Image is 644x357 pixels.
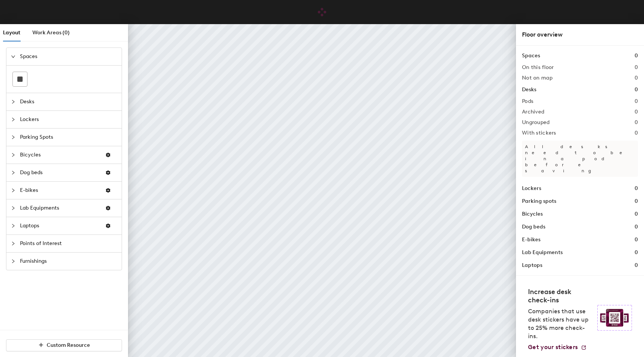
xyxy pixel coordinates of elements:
h1: Laptops [522,261,542,270]
h1: Spaces [522,52,540,60]
span: collapsed [11,224,15,228]
h2: Pods [522,98,533,104]
span: Work Areas (0) [32,29,70,36]
span: Laptops [20,217,99,234]
h2: 0 [635,109,638,115]
span: Spaces [20,48,117,65]
h2: 0 [635,75,638,81]
h1: Bicycles [522,210,543,218]
h2: Not on map [522,75,552,81]
h4: Increase desk check-ins [528,288,593,304]
h1: 0 [635,261,638,270]
h1: 0 [635,248,638,257]
span: collapsed [11,117,15,122]
h1: 0 [635,236,638,244]
span: collapsed [11,241,15,246]
h1: Furnishings [522,274,551,282]
h1: 0 [635,52,638,60]
span: Bicycles [20,146,99,164]
span: Custom Resource [47,342,90,348]
button: Custom Resource [6,339,122,351]
span: Desks [20,93,117,110]
p: All desks need to be in a pod before saving [522,141,638,177]
h1: Parking spots [522,197,556,205]
h2: On this floor [522,64,554,70]
span: collapsed [11,188,15,193]
h1: 0 [635,210,638,218]
h1: Lockers [522,184,541,193]
h1: 0 [635,184,638,193]
h2: With stickers [522,130,556,136]
span: collapsed [11,100,15,104]
h1: 0 [635,274,638,282]
h2: 0 [635,120,638,126]
h2: 0 [635,98,638,104]
h1: Dog beds [522,223,545,231]
h2: Archived [522,109,544,115]
span: Parking Spots [20,129,117,146]
img: Sticker logo [597,305,632,331]
span: Lab Equipments [20,199,99,217]
span: collapsed [11,153,15,157]
div: Floor overview [522,30,638,39]
a: Get your stickers [528,343,587,351]
h1: 0 [635,223,638,231]
span: collapsed [11,170,15,175]
h2: 0 [635,64,638,70]
span: Points of Interest [20,235,117,252]
span: Lockers [20,111,117,128]
span: Dog beds [20,164,99,181]
h1: Lab Equipments [522,248,563,257]
span: collapsed [11,259,15,264]
span: Layout [3,29,20,36]
span: expanded [11,54,15,59]
h2: Ungrouped [522,120,550,126]
h1: 0 [635,86,638,94]
h2: 0 [635,130,638,136]
span: E-bikes [20,182,99,199]
span: collapsed [11,135,15,139]
h1: E-bikes [522,236,540,244]
h1: 0 [635,197,638,205]
p: Companies that use desk stickers have up to 25% more check-ins. [528,307,593,340]
span: Get your stickers [528,343,578,351]
span: Furnishings [20,253,117,270]
h1: Desks [522,86,536,94]
span: collapsed [11,206,15,210]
